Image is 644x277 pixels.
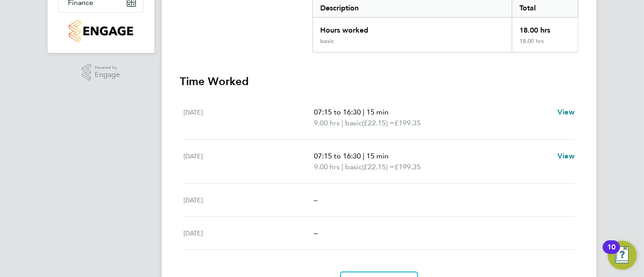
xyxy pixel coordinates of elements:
[314,119,340,127] span: 9.00 hrs
[341,119,343,127] span: |
[95,64,120,72] span: Powered by
[366,108,389,116] span: 15 min
[362,119,394,127] span: (£22.15) =
[82,64,120,81] a: Powered byEngage
[557,151,575,162] a: View
[320,38,334,45] div: basic
[557,107,575,118] a: View
[362,162,394,171] span: (£22.15) =
[608,241,637,270] button: Open Resource Center, 10 new notifications
[58,20,144,42] a: Go to home page
[314,229,317,237] span: –
[512,38,578,52] div: 18.00 hrs
[607,247,615,259] div: 10
[345,162,362,172] span: basic
[314,152,361,160] span: 07:15 to 16:30
[512,18,578,38] div: 18.00 hrs
[69,20,133,42] img: countryside-properties-logo-retina.png
[180,74,578,89] h3: Time Worked
[363,108,365,116] span: |
[95,71,120,79] span: Engage
[345,118,362,129] span: basic
[314,162,340,171] span: 9.00 hrs
[313,18,512,38] div: Hours worked
[314,196,317,204] span: –
[557,152,575,160] span: View
[557,108,575,116] span: View
[183,107,314,129] div: [DATE]
[394,162,421,171] span: £199.35
[183,195,314,205] div: [DATE]
[363,152,365,160] span: |
[366,152,389,160] span: 15 min
[394,119,421,127] span: £199.35
[183,228,314,239] div: [DATE]
[341,162,343,171] span: |
[183,151,314,172] div: [DATE]
[314,108,361,116] span: 07:15 to 16:30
